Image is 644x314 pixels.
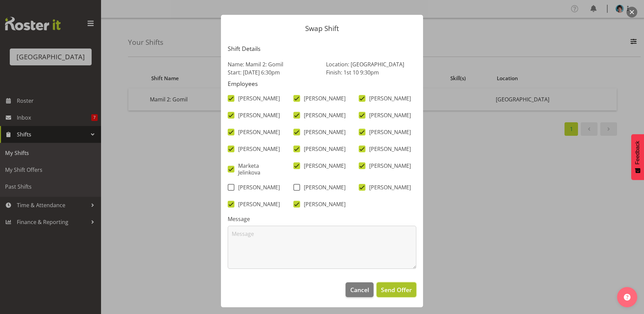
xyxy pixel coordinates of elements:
[228,45,416,52] h5: Shift Details
[635,141,641,164] span: Feedback
[228,215,416,223] label: Message
[350,285,369,294] span: Cancel
[228,25,416,32] p: Swap Shift
[631,134,644,180] button: Feedback - Show survey
[234,184,280,191] span: [PERSON_NAME]
[365,129,411,135] span: [PERSON_NAME]
[300,95,346,102] span: [PERSON_NAME]
[234,162,283,176] span: Marketa Jelinkova
[624,294,631,301] img: help-xxl-2.png
[365,112,411,119] span: [PERSON_NAME]
[322,56,420,81] div: Location: [GEOGRAPHIC_DATA] Finish: 1st 10 9:30pm
[300,201,346,208] span: [PERSON_NAME]
[365,162,411,169] span: [PERSON_NAME]
[234,201,280,208] span: [PERSON_NAME]
[300,112,346,119] span: [PERSON_NAME]
[300,184,346,191] span: [PERSON_NAME]
[234,95,280,102] span: [PERSON_NAME]
[377,282,416,297] button: Send Offer
[234,129,280,135] span: [PERSON_NAME]
[365,146,411,152] span: [PERSON_NAME]
[224,56,322,81] div: Name: Mamil 2: Gomil Start: [DATE] 6:30pm
[365,95,411,102] span: [PERSON_NAME]
[346,282,373,297] button: Cancel
[234,146,280,152] span: [PERSON_NAME]
[300,146,346,152] span: [PERSON_NAME]
[228,81,416,87] h5: Employees
[300,129,346,135] span: [PERSON_NAME]
[300,162,346,169] span: [PERSON_NAME]
[381,285,412,294] span: Send Offer
[365,184,411,191] span: [PERSON_NAME]
[234,112,280,119] span: [PERSON_NAME]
